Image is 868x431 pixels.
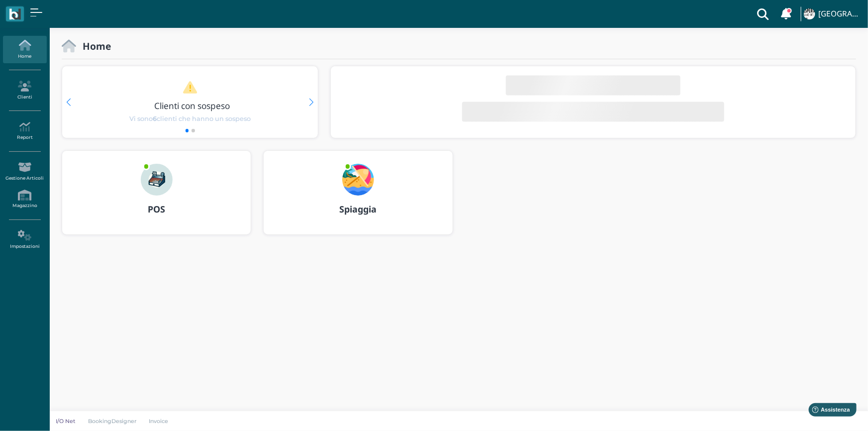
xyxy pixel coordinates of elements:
b: POS [148,203,165,215]
img: ... [804,8,815,19]
a: ... POS [62,150,251,247]
a: Clienti [3,77,46,104]
div: Previous slide [66,99,71,106]
a: Report [3,117,46,145]
h4: [GEOGRAPHIC_DATA] [818,10,862,18]
div: Next slide [309,99,314,106]
div: 1 / 2 [62,66,318,138]
a: ... [GEOGRAPHIC_DATA] [802,2,862,26]
b: Spiaggia [339,203,377,215]
iframe: Help widget launcher [797,400,860,423]
a: Gestione Articoli [3,158,46,185]
span: Assistenza [29,8,66,15]
b: 6 [153,115,157,122]
h3: Clienti con sospeso [83,101,301,110]
img: ... [342,164,374,196]
a: Home [3,36,46,63]
a: ... Spiaggia [263,150,453,247]
img: logo [9,8,20,20]
h2: Home [76,41,111,51]
a: Magazzino [3,186,46,213]
a: Clienti con sospeso Vi sono6clienti che hanno un sospeso [81,81,299,123]
a: Impostazioni [3,226,46,253]
span: Vi sono clienti che hanno un sospeso [129,114,251,123]
img: ... [141,164,173,196]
